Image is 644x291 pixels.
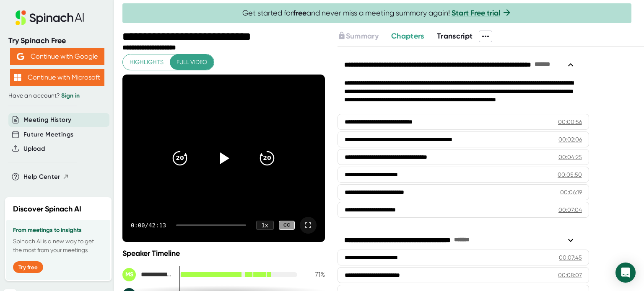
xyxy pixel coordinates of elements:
[122,268,136,281] div: MS
[122,268,173,281] div: Momin Bin Shahid
[13,261,43,273] button: Try free
[304,270,325,278] div: 71 %
[437,31,473,42] button: Transcript
[560,188,582,196] div: 00:06:19
[279,221,295,230] div: CC
[559,253,582,262] div: 00:07:45
[61,92,80,99] a: Sign in
[346,31,379,41] span: Summary
[10,69,104,86] button: Continue with Microsoft
[177,57,207,67] span: Full video
[242,8,512,18] span: Get started for and never miss a meeting summary again!
[615,263,636,283] div: Open Intercom Messenger
[170,54,214,70] button: Full video
[558,206,582,214] div: 00:07:04
[8,36,106,46] div: Try Spinach Free
[23,115,71,125] button: Meeting History
[293,8,306,18] b: free
[122,249,325,258] div: Speaker Timeline
[13,227,104,234] h3: From meetings to insights
[558,170,582,179] div: 00:05:50
[558,135,582,144] div: 00:02:06
[8,92,106,100] div: Have an account?
[338,31,379,42] button: Summary
[123,54,170,70] button: Highlights
[256,221,274,230] div: 1 x
[131,222,166,229] div: 0:00 / 42:13
[391,31,424,42] button: Chapters
[17,53,24,60] img: Aehbyd4JwY73AAAAAElFTkSuQmCC
[558,153,582,161] div: 00:04:25
[437,31,473,41] span: Transcript
[452,8,500,18] a: Start Free trial
[338,31,391,42] div: Upgrade to access
[13,237,104,255] p: Spinach AI is a new way to get the most from your meetings
[558,118,582,126] div: 00:00:56
[13,203,81,215] h2: Discover Spinach AI
[130,57,164,67] span: Highlights
[558,271,582,279] div: 00:08:07
[23,172,60,182] span: Help Center
[391,31,424,41] span: Chapters
[10,48,104,65] button: Continue with Google
[23,130,73,139] button: Future Meetings
[23,172,69,182] button: Help Center
[23,144,45,154] button: Upload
